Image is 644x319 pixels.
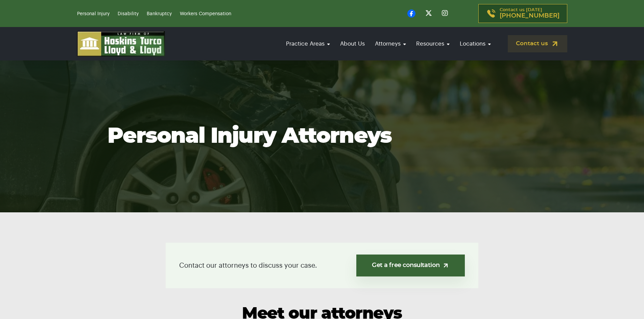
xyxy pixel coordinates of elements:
a: Get a free consultation [356,255,465,276]
a: Contact us [508,35,567,52]
a: About Us [337,34,368,53]
a: Contact us [DATE][PHONE_NUMBER] [478,4,567,23]
p: Contact us [DATE] [500,8,559,19]
div: Contact our attorneys to discuss your case. [166,243,478,288]
a: Workers Compensation [180,11,231,16]
a: Locations [456,34,494,53]
a: Personal Injury [77,11,110,16]
a: Bankruptcy [147,11,172,16]
a: Attorneys [372,34,409,53]
img: logo [77,31,165,56]
a: Disability [118,11,139,16]
a: Resources [413,34,453,53]
span: [PHONE_NUMBER] [500,12,559,19]
img: arrow-up-right-light.svg [442,262,449,269]
h1: Personal Injury Attorneys [108,125,537,148]
a: Practice Areas [283,34,333,53]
